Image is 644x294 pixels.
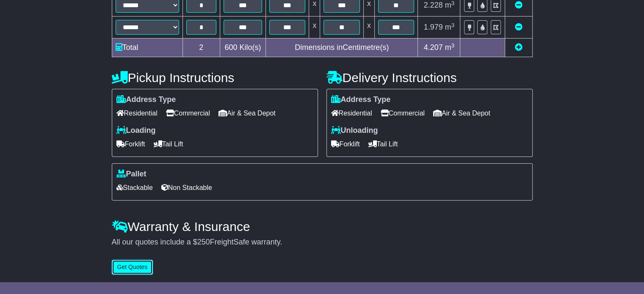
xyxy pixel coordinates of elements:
[197,238,210,246] span: 250
[445,1,455,9] span: m
[116,126,156,135] label: Loading
[218,107,276,120] span: Air & Sea Depot
[433,107,490,120] span: Air & Sea Depot
[309,16,320,38] td: x
[112,220,533,234] h4: Warranty & Insurance
[515,43,522,52] a: Add new item
[112,238,533,247] div: All our quotes include a $ FreightSafe warranty.
[451,22,455,28] sup: 3
[166,107,210,120] span: Commercial
[116,107,158,120] span: Residential
[381,107,425,120] span: Commercial
[515,1,522,9] a: Remove this item
[363,16,374,38] td: x
[116,137,145,151] span: Forklift
[326,71,533,85] h4: Delivery Instructions
[515,23,522,31] a: Remove this item
[161,181,212,194] span: Non Stackable
[331,95,391,104] label: Address Type
[112,38,182,57] td: Total
[116,170,146,179] label: Pallet
[116,95,176,104] label: Address Type
[116,181,153,194] span: Stackable
[182,38,220,57] td: 2
[424,23,443,31] span: 1.979
[112,71,318,85] h4: Pickup Instructions
[331,126,378,135] label: Unloading
[331,137,360,151] span: Forklift
[224,43,237,52] span: 600
[331,107,372,120] span: Residential
[451,42,455,49] sup: 3
[112,260,153,275] button: Get Quotes
[265,38,417,57] td: Dimensions in Centimetre(s)
[424,43,443,52] span: 4.207
[445,43,455,52] span: m
[424,1,443,9] span: 2.228
[154,137,183,151] span: Tail Lift
[220,38,265,57] td: Kilo(s)
[368,137,398,151] span: Tail Lift
[445,23,455,31] span: m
